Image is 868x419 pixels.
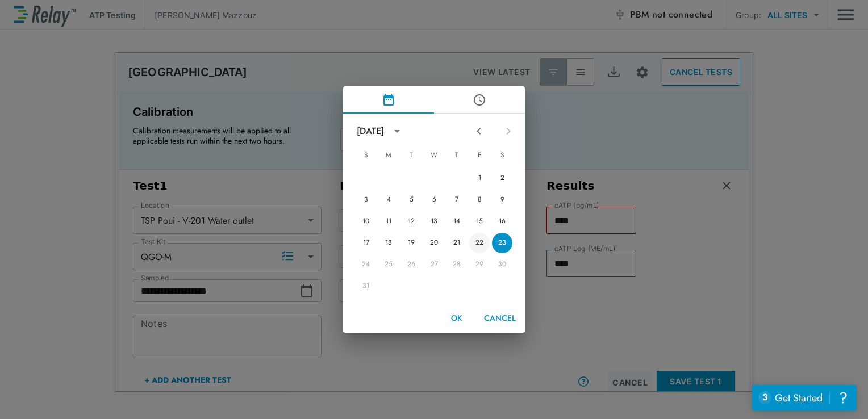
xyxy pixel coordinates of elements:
[357,124,384,138] div: [DATE]
[492,144,512,167] span: Saturday
[401,233,422,253] button: 19
[401,211,422,232] button: 12
[469,190,490,210] button: 8
[469,144,490,167] span: Friday
[492,190,512,210] button: 9
[469,168,490,188] button: 1
[446,211,467,232] button: 14
[446,144,467,167] span: Thursday
[401,190,422,210] button: 5
[356,233,376,253] button: 17
[752,385,857,410] iframe: Resource center
[378,233,399,253] button: 18
[446,190,467,210] button: 7
[401,144,422,167] span: Tuesday
[424,211,444,232] button: 13
[378,144,399,167] span: Monday
[387,121,407,141] button: calendar view is open, switch to year view
[446,233,467,253] button: 21
[424,233,444,253] button: 20
[469,211,490,232] button: 15
[424,190,444,210] button: 6
[356,144,376,167] span: Sunday
[439,308,475,329] button: OK
[434,86,525,114] button: pick time
[469,233,490,253] button: 22
[356,190,376,210] button: 3
[424,144,444,167] span: Wednesday
[492,168,512,188] button: 2
[492,211,512,232] button: 16
[469,121,489,141] button: Previous month
[492,233,512,253] button: 23
[356,211,376,232] button: 10
[378,190,399,210] button: 4
[378,211,399,232] button: 11
[479,308,520,329] button: Cancel
[343,86,434,114] button: pick date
